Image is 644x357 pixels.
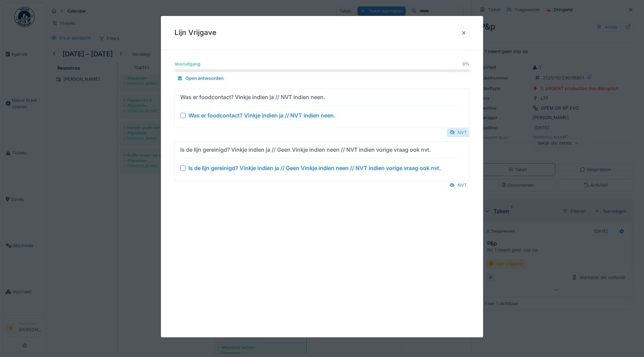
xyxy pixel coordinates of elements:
h3: Lijn Vrijgave [174,29,216,37]
div: NVT [447,128,470,137]
div: Is de lijn gereinigd? Vinkje indien ja // Geen Vinkje indien neen // NVT indien vorige vraag ook ... [180,146,431,154]
div: Vooruitgang [174,61,200,67]
summary: Is de lijn gereinigd? Vinkje indien ja // Geen Vinkje indien neen // NVT indien vorige vraag ook ... [178,144,466,177]
div: Is de lijn gereinigd? Vinkje indien ja // Geen Vinkje indien neen // NVT indien vorige vraag ook ... [188,164,441,172]
div: NVT [447,181,470,190]
progress: 0 % [174,70,470,72]
div: Open antwoorden [174,74,226,83]
div: Was er foodcontact? Vinkje indien ja // NVT indien neen. [180,93,325,101]
div: Was er foodcontact? Vinkje indien ja // NVT indien neen. [188,111,335,119]
div: 0 % [462,61,470,67]
summary: Was er foodcontact? Vinkje indien ja // NVT indien neen. Was er foodcontact? Vinkje indien ja // ... [178,92,466,125]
